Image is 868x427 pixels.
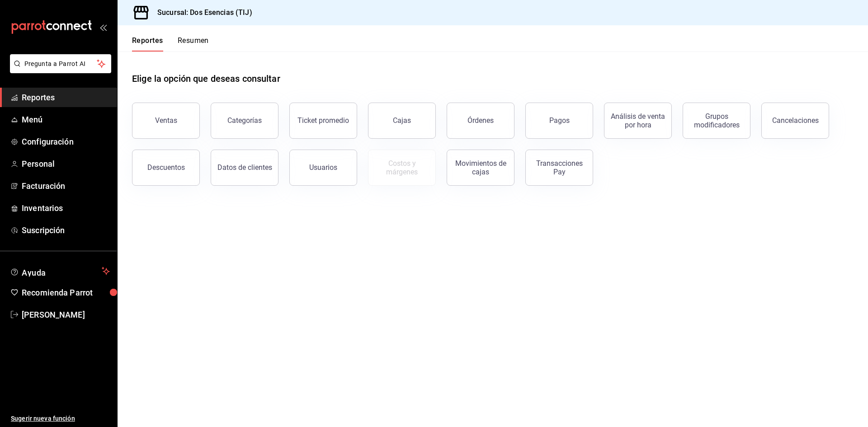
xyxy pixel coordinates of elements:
span: Inventarios [22,202,110,214]
div: Usuarios [309,163,337,172]
div: Ventas [155,116,177,125]
button: Transacciones Pay [525,150,593,186]
button: Categorías [211,103,278,139]
button: Descuentos [132,150,200,186]
span: Pregunta a Parrot AI [24,59,97,69]
div: Datos de clientes [217,163,272,172]
button: Grupos modificadores [683,103,750,139]
button: Resumen [178,36,209,52]
span: Facturación [22,180,110,192]
button: open_drawer_menu [99,23,107,31]
div: Movimientos de cajas [453,159,509,176]
h1: Elige la opción que deseas consultar [132,72,280,85]
div: Descuentos [147,163,185,172]
a: Pregunta a Parrot AI [6,66,111,75]
button: Pagos [525,103,593,139]
div: Órdenes [467,116,494,125]
button: Contrata inventarios para ver este reporte [368,150,436,186]
div: navigation tabs [132,36,209,52]
button: Análisis de venta por hora [604,103,672,139]
span: Ayuda [22,266,98,277]
button: Ticket promedio [289,103,357,139]
div: Transacciones Pay [531,159,587,176]
span: Recomienda Parrot [22,286,110,299]
button: Órdenes [447,103,514,139]
div: Cancelaciones [772,116,819,125]
button: Pregunta a Parrot AI [10,54,111,73]
button: Movimientos de cajas [447,150,514,186]
span: Configuración [22,136,110,148]
button: Cancelaciones [761,103,829,139]
button: Reportes [132,36,163,52]
span: Suscripción [22,224,110,236]
a: Cajas [368,103,436,139]
div: Pagos [549,116,570,125]
span: [PERSON_NAME] [22,309,110,321]
span: Reportes [22,91,110,103]
span: Personal [22,158,110,170]
button: Datos de clientes [211,150,278,186]
span: Menú [22,113,110,126]
div: Ticket promedio [297,116,349,125]
div: Cajas [393,115,411,126]
span: Sugerir nueva función [11,414,110,423]
div: Costos y márgenes [374,159,430,176]
h3: Sucursal: Dos Esencias (TIJ) [150,7,252,18]
div: Categorías [227,116,262,125]
button: Usuarios [289,150,357,186]
button: Ventas [132,103,200,139]
div: Grupos modificadores [689,112,745,129]
div: Análisis de venta por hora [610,112,666,129]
